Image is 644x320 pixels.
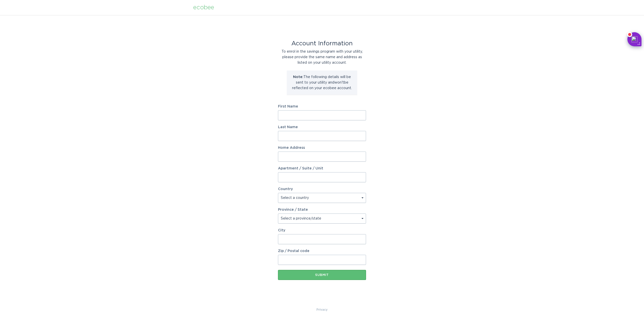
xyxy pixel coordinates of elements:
p: The following details will be sent to your utility and won't be reflected on your ecobee account. [291,74,353,91]
div: Account Information [278,41,366,46]
label: First Name [278,105,366,108]
div: Submit [280,273,364,276]
strong: Note: [293,75,303,79]
label: Home Address [278,146,366,150]
label: Zip / Postal code [278,249,366,253]
div: To enrol in the savings program with your utility, please provide the same name and address as li... [278,49,366,65]
div: ecobee [193,5,214,10]
label: Province / State [278,208,308,211]
label: Last Name [278,125,366,129]
a: Privacy Policy & Terms of Use [316,307,328,312]
label: Apartment / Suite / Unit [278,167,366,170]
label: Country [278,187,293,191]
button: Submit [278,270,366,280]
label: City [278,229,366,232]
